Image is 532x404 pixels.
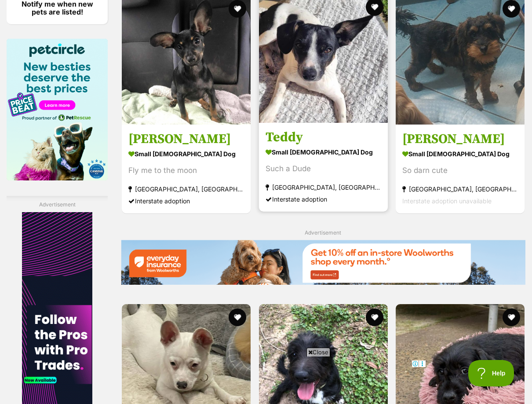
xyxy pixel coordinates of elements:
[402,131,518,147] h3: [PERSON_NAME]
[266,129,381,146] h3: Teddy
[266,146,381,158] strong: small [DEMOGRAPHIC_DATA] Dog
[106,360,426,400] iframe: Advertisement
[128,183,244,195] strong: [GEOGRAPHIC_DATA], [GEOGRAPHIC_DATA]
[122,124,251,213] a: [PERSON_NAME] small [DEMOGRAPHIC_DATA] Dog Fly me to the moon [GEOGRAPHIC_DATA], [GEOGRAPHIC_DATA...
[128,165,244,176] div: Fly me to the moon
[128,131,244,147] h3: [PERSON_NAME]
[306,348,330,356] span: Close
[121,240,525,285] img: Everyday Insurance promotional banner
[121,240,525,286] a: Everyday Insurance promotional banner
[503,309,520,326] button: favourite
[402,147,518,160] strong: small [DEMOGRAPHIC_DATA] Dog
[259,122,388,212] a: Teddy small [DEMOGRAPHIC_DATA] Dog Such a Dude [GEOGRAPHIC_DATA], [GEOGRAPHIC_DATA] Interstate ad...
[266,193,381,205] div: Interstate adoption
[266,181,381,193] strong: [GEOGRAPHIC_DATA], [GEOGRAPHIC_DATA]
[7,39,108,180] img: Pet Circle promo banner
[365,309,383,326] button: favourite
[402,197,492,205] span: Interstate adoption unavailable
[266,163,381,175] div: Such a Dude
[128,147,244,160] strong: small [DEMOGRAPHIC_DATA] Dog
[396,124,525,213] a: [PERSON_NAME] small [DEMOGRAPHIC_DATA] Dog So darn cute [GEOGRAPHIC_DATA], [GEOGRAPHIC_DATA] Inte...
[305,229,341,236] span: Advertisement
[468,360,514,386] iframe: Help Scout Beacon - Open
[229,309,246,326] button: favourite
[128,195,244,207] div: Interstate adoption
[402,183,518,195] strong: [GEOGRAPHIC_DATA], [GEOGRAPHIC_DATA]
[402,165,518,176] div: So darn cute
